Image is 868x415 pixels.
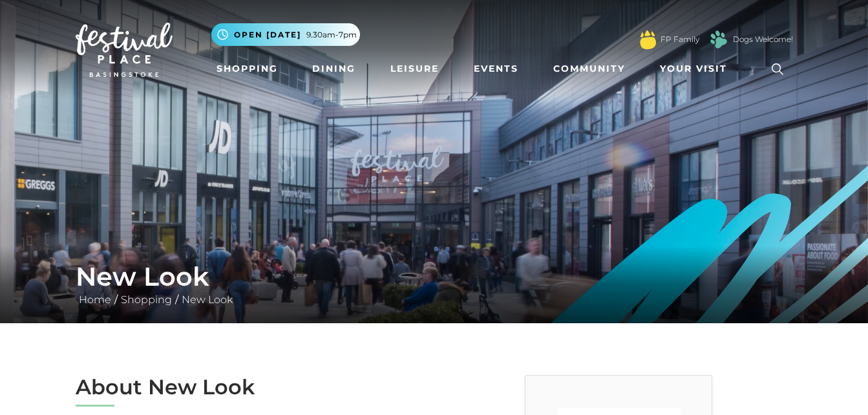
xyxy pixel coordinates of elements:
a: FP Family [661,34,699,45]
h2: About New Look [76,375,425,399]
div: / / [66,261,803,308]
a: Shopping [211,57,283,81]
span: 9.30am-7pm [306,29,357,41]
a: Home [76,293,114,306]
a: Events [469,57,524,81]
a: Leisure [385,57,444,81]
a: Community [548,57,630,81]
a: Dogs Welcome! [733,34,793,45]
img: Festival Place Logo [76,23,173,77]
a: Dining [307,57,361,81]
a: Shopping [118,293,175,306]
span: Open [DATE] [234,29,301,41]
span: Your Visit [660,62,727,76]
a: New Look [178,293,236,306]
a: Your Visit [655,57,739,81]
button: Open [DATE] 9.30am-7pm [211,23,360,46]
h1: New Look [76,261,793,292]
